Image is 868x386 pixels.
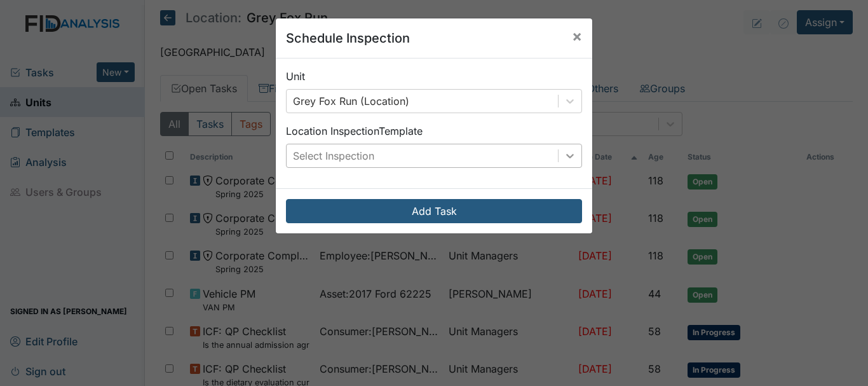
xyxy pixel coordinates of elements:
span: × [572,27,582,45]
h5: Schedule Inspection [286,29,410,48]
button: Close [562,18,592,54]
label: Location Inspection Template [286,123,423,139]
div: Grey Fox Run (Location) [293,93,409,109]
div: Select Inspection [293,148,374,163]
label: Unit [286,69,305,84]
button: Add Task [286,199,582,223]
